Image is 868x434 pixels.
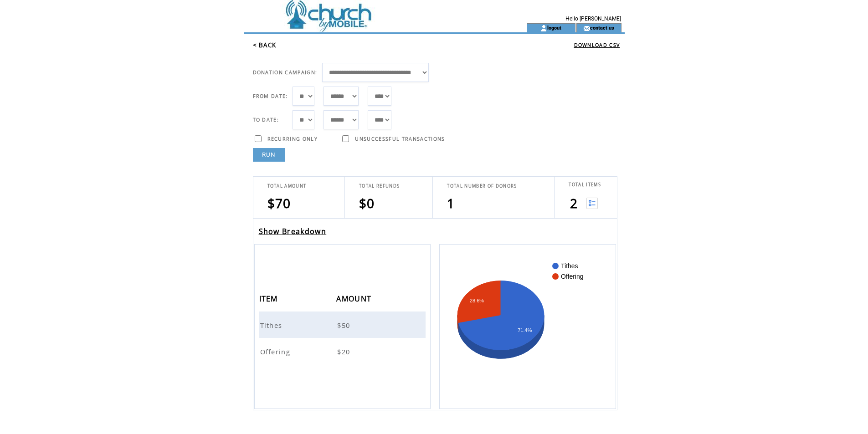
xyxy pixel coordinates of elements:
span: DONATION CAMPAIGN: [253,69,318,76]
a: AMOUNT [336,296,374,301]
img: View list [586,198,598,209]
span: RECURRING ONLY [267,136,318,142]
span: Offering [260,347,293,356]
span: TO DATE: [253,117,279,123]
a: Show Breakdown [259,226,327,236]
text: Offering [561,273,584,280]
span: TOTAL REFUNDS [359,183,400,189]
a: logout [547,25,561,31]
a: ITEM [259,296,280,301]
a: DOWNLOAD CSV [574,42,620,48]
a: Tithes [260,320,285,328]
svg: A chart. [453,258,601,395]
span: TOTAL AMOUNT [267,183,307,189]
a: Offering [260,347,293,355]
span: UNSUCCESSFUL TRANSACTIONS [355,136,445,142]
span: Hello [PERSON_NAME] [565,15,621,22]
text: 71.4% [518,327,532,333]
span: $0 [359,194,375,212]
img: contact_us_icon.gif [583,25,590,32]
span: $70 [267,194,291,212]
span: FROM DATE: [253,93,288,99]
a: contact us [590,25,614,31]
span: ITEM [259,291,280,308]
span: 2 [570,194,578,212]
img: account_icon.gif [540,25,547,32]
text: Tithes [561,262,578,270]
span: Tithes [260,321,285,330]
a: RUN [253,148,285,162]
a: < BACK [253,41,277,49]
span: TOTAL NUMBER OF DONORS [447,183,517,189]
text: 28.6% [470,298,484,303]
span: AMOUNT [336,291,374,308]
span: $20 [337,347,352,356]
span: TOTAL ITEMS [569,182,601,188]
span: 1 [447,194,455,212]
span: $50 [337,321,352,330]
